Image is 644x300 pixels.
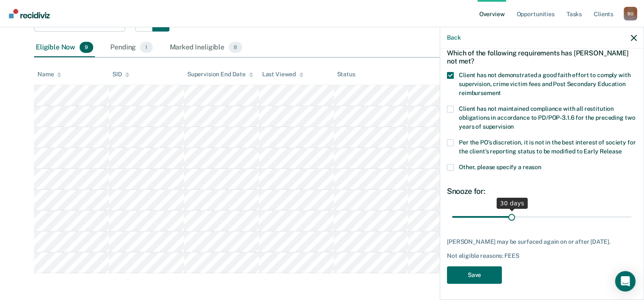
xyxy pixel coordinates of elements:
[459,164,541,170] span: Other, please specify a reason
[337,71,355,78] div: Status
[80,42,93,53] span: 9
[615,271,635,291] div: Open Intercom Messenger
[187,71,253,78] div: Supervision End Date
[447,252,637,260] div: Not eligible reasons: FEES
[459,105,635,130] span: Client has not maintained compliance with all restitution obligations in accordance to PD/POP-3.1...
[229,42,242,53] span: 8
[109,38,154,57] div: Pending
[447,266,502,284] button: Save
[497,198,528,209] div: 30 days
[168,38,244,57] div: Marked Ineligible
[9,9,50,18] img: Recidiviz
[459,139,635,155] span: Per the PO’s discretion, it is not in the best interest of society for the client’s reporting sta...
[624,7,637,20] div: B O
[447,34,461,41] button: Back
[447,42,637,72] div: Which of the following requirements has [PERSON_NAME] not met?
[447,187,637,196] div: Snooze for:
[34,38,95,57] div: Eligible Now
[140,42,152,53] span: 1
[262,71,303,78] div: Last Viewed
[37,71,61,78] div: Name
[447,238,637,245] div: [PERSON_NAME] may be surfaced again on or after [DATE].
[459,72,630,96] span: Client has not demonstrated a good faith effort to comply with supervision, crime victim fees and...
[624,7,637,20] button: Profile dropdown button
[112,71,130,78] div: SID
